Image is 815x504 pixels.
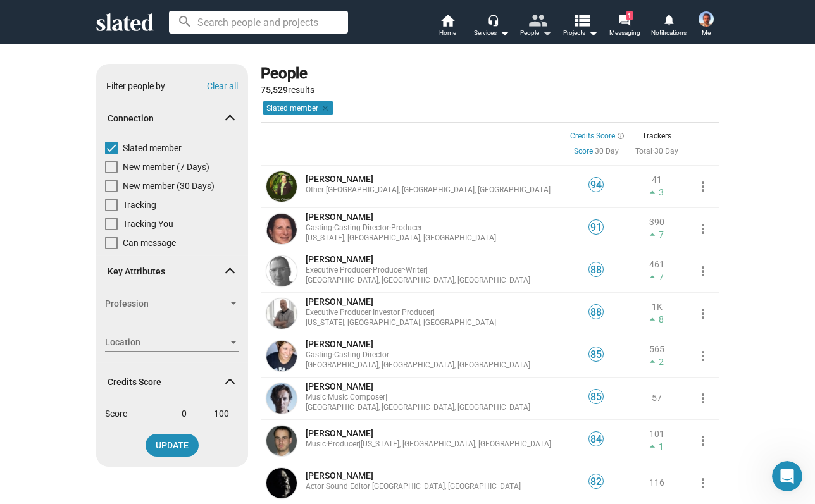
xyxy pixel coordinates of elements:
span: Sound Editor [326,482,370,491]
a: 1011 [630,429,684,453]
span: [GEOGRAPHIC_DATA], [GEOGRAPHIC_DATA], [GEOGRAPHIC_DATA] [326,185,551,194]
a: Vince Gerardis [264,254,299,289]
span: Investor · [373,308,402,317]
span: [GEOGRAPHIC_DATA], [GEOGRAPHIC_DATA], [GEOGRAPHIC_DATA] [306,403,530,412]
span: [US_STATE], [GEOGRAPHIC_DATA], [GEOGRAPHIC_DATA] [361,439,551,448]
span: Executive Producer · [306,266,373,274]
a: [PERSON_NAME]Other|[GEOGRAPHIC_DATA], [GEOGRAPHIC_DATA], [GEOGRAPHIC_DATA] [306,173,551,196]
a: [PERSON_NAME]Executive Producer·Producer·Writer|[GEOGRAPHIC_DATA], [GEOGRAPHIC_DATA], [GEOGRAPHIC... [306,254,563,286]
a: 57 [652,393,662,403]
a: 82 [588,481,604,491]
span: 1 [626,11,633,20]
a: [PERSON_NAME]Casting·Casting Director·Producer|[US_STATE], [GEOGRAPHIC_DATA], [GEOGRAPHIC_DATA] [306,211,563,243]
mat-expansion-panel-header: Connection [96,99,248,139]
a: Christopher Cibelli [264,169,299,204]
span: Location [105,336,228,349]
span: Messaging [609,25,640,40]
span: Casting Director [334,350,389,359]
a: [PERSON_NAME]Actor·Sound Editor|[GEOGRAPHIC_DATA], [GEOGRAPHIC_DATA] [306,470,521,493]
span: | [324,185,326,194]
mat-expansion-panel-header: Credits Score [96,362,248,402]
a: 85 [588,353,604,364]
mat-icon: clear [318,102,330,114]
span: · [635,147,654,156]
mat-chip: Slated member [263,101,333,115]
mat-icon: more_vert [695,264,711,279]
span: 7 [630,228,684,241]
a: [PERSON_NAME]Music·Producer|[US_STATE], [GEOGRAPHIC_DATA], [GEOGRAPHIC_DATA] [306,427,551,450]
a: 4617 [630,259,684,283]
img: Volker Bertelmann [266,383,297,414]
div: Score [105,405,239,433]
a: 84 [588,438,604,448]
a: 30 Day [595,147,619,156]
mat-icon: view_list [573,11,591,29]
a: Total [635,147,652,156]
a: Meagan Lewis [264,338,299,374]
img: Christopher Cibelli [266,171,297,202]
span: 88 [589,306,603,319]
span: Producer [391,223,422,232]
a: 85 [588,396,604,406]
span: 85 [589,348,603,361]
mat-expansion-panel-header: Key Attributes [96,252,248,292]
span: | [370,482,372,491]
span: 3 [630,186,684,199]
span: [PERSON_NAME] [306,297,373,307]
mat-icon: people [528,11,547,29]
mat-icon: home [440,13,455,28]
span: | [389,350,391,359]
span: Casting · [306,350,334,359]
span: 91 [589,221,603,234]
mat-icon: notifications [663,13,675,25]
span: 2 [630,355,684,368]
a: 30 Day [654,147,678,156]
img: John Raymonds [266,298,297,329]
button: Projects [558,13,602,40]
span: [PERSON_NAME] [306,339,373,349]
span: 94 [589,179,603,192]
div: People [520,25,552,40]
mat-icon: more_vert [695,433,711,448]
span: Casting Director · [334,223,391,232]
div: Credits Score [96,405,248,464]
span: Trackers [642,132,671,140]
a: 91 [588,226,604,237]
span: Producer [402,308,433,317]
a: Alexa L. Fogel [264,211,299,247]
mat-icon: more_vert [695,391,711,406]
img: Meagan Lewis [266,341,297,371]
span: 565 [649,344,664,354]
span: results [261,85,314,95]
a: [PERSON_NAME]Casting·Casting Director|[GEOGRAPHIC_DATA], [GEOGRAPHIC_DATA], [GEOGRAPHIC_DATA] [306,338,563,371]
span: Connection [108,113,227,125]
span: [PERSON_NAME] [306,381,373,391]
span: 461 [649,259,664,269]
div: Services [474,25,509,40]
span: [GEOGRAPHIC_DATA], [GEOGRAPHIC_DATA] [372,482,521,491]
span: Music · [306,439,328,448]
span: Producer · [373,266,406,274]
img: Schuyler Weiss [266,426,297,456]
a: 5652 [630,344,684,368]
span: Me [702,25,711,40]
span: [PERSON_NAME] [306,428,373,438]
span: Key Attributes [108,266,227,278]
mat-icon: info_outline [615,132,623,140]
mat-icon: more_vert [695,221,711,237]
mat-icon: arrow_drop_up [646,440,659,453]
mat-icon: arrow_drop_down [497,25,512,40]
span: New member (30 Days) [123,180,215,192]
mat-icon: more_vert [695,348,711,364]
img: Gabriele Oricchio [699,11,714,27]
span: [US_STATE], [GEOGRAPHIC_DATA], [GEOGRAPHIC_DATA] [306,233,496,242]
span: 116 [649,477,664,488]
span: | [385,393,387,402]
span: [PERSON_NAME] [306,254,373,264]
a: 88 [588,269,604,279]
button: People [514,13,558,40]
mat-icon: arrow_drop_up [646,355,659,368]
button: Gabriele OricchioMe [691,9,721,42]
a: 94 [588,184,604,194]
span: 101 [649,429,664,439]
